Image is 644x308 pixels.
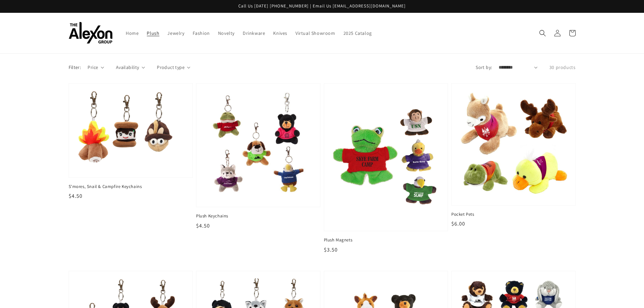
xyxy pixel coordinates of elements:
[273,30,287,36] span: Knives
[167,30,184,36] span: Jewelry
[147,30,159,36] span: Plush
[243,30,265,36] span: Drinkware
[193,30,210,36] span: Fashion
[291,26,339,40] a: Virtual Showroom
[76,90,186,171] img: S'mores, Snail & Campfire Keychains
[196,213,320,219] span: Plush Keychains
[116,64,145,71] summary: Availability
[69,22,113,44] img: The Alexon Group
[116,64,139,71] span: Availability
[535,26,550,41] summary: Search
[88,64,98,71] span: Price
[339,26,376,40] a: 2025 Catalog
[295,30,335,36] span: Virtual Showroom
[157,64,190,71] summary: Product type
[324,237,448,243] span: Plush Magnets
[126,30,139,36] span: Home
[269,26,291,40] a: Knives
[549,64,576,71] p: 30 products
[122,26,143,40] a: Home
[69,83,193,200] a: S'mores, Snail & Campfire Keychains S'mores, Snail & Campfire Keychains $4.50
[214,26,239,40] a: Novelty
[451,220,465,227] span: $6.00
[218,30,235,36] span: Novelty
[69,64,81,71] p: Filter:
[451,211,576,217] span: Pocket Pets
[69,192,82,199] span: $4.50
[189,26,214,40] a: Fashion
[143,26,163,40] a: Plush
[331,90,441,224] img: Plush Magnets
[69,184,193,190] span: S'mores, Snail & Campfire Keychains
[196,222,210,229] span: $4.50
[203,90,313,200] img: Plush Keychains
[324,246,338,253] span: $3.50
[476,64,492,71] label: Sort by:
[451,83,576,228] a: Pocket Pets Pocket Pets $6.00
[88,64,104,71] summary: Price
[239,26,269,40] a: Drinkware
[458,90,569,198] img: Pocket Pets
[157,64,185,71] span: Product type
[163,26,188,40] a: Jewelry
[324,83,448,254] a: Plush Magnets Plush Magnets $3.50
[343,30,372,36] span: 2025 Catalog
[196,83,320,230] a: Plush Keychains Plush Keychains $4.50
